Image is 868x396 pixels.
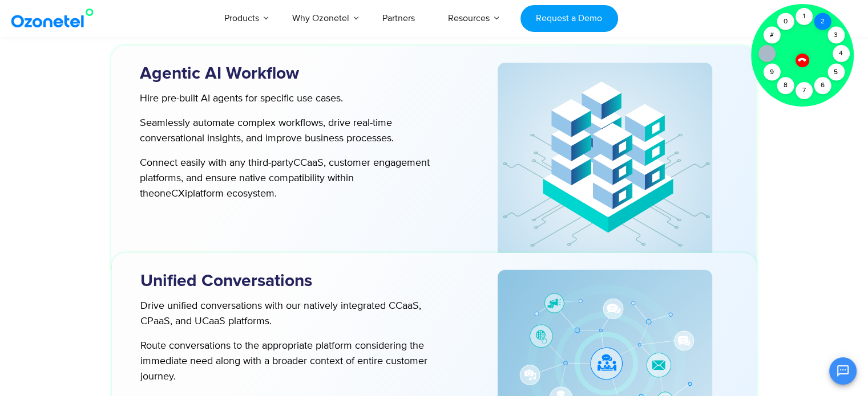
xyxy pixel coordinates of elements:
div: 2 [814,13,831,30]
span: , customer engagement platforms, and ensure native compatibility within the [140,157,430,200]
div: 9 [763,64,780,81]
a: Request a Demo [520,5,618,32]
div: 0 [777,13,794,30]
div: # [763,27,780,44]
p: Route conversations to the appropriate platform considering the immediate need along with a broad... [140,338,437,385]
p: Hire pre-built AI agents for specific use cases. [140,91,436,107]
h3: Unified Conversations [140,270,460,292]
h3: Agentic AI Workflow [140,63,459,85]
span: platform ecosystem. [187,187,277,200]
div: 5 [827,64,845,81]
div: 1 [796,8,813,25]
span: CCaaS [293,157,324,169]
div: 7 [796,82,813,99]
div: 3 [827,27,845,44]
span: oneCXi [154,187,187,200]
button: Open chat [829,357,857,385]
p: Drive unified conversations with our natively integrated CCaaS, CPaaS, and UCaaS platforms. [140,299,437,329]
p: Seamlessly automate complex workflows, drive real-time conversational insights, and improve busin... [140,116,436,146]
div: 4 [833,45,850,62]
span: Connect easily with any third-party [140,157,293,169]
div: 6 [814,77,831,94]
div: 8 [777,77,794,94]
